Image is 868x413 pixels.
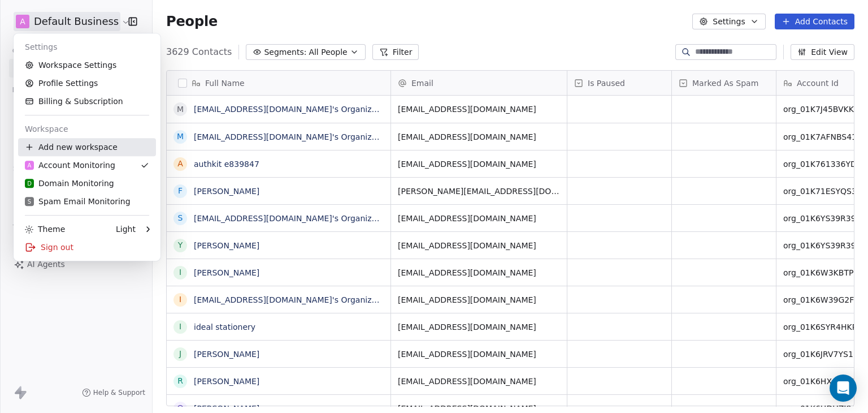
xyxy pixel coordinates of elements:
div: Spam Email Monitoring [25,196,131,207]
div: Account Monitoring [25,160,115,171]
a: Workspace Settings [18,56,156,74]
div: Add new workspace [18,138,156,156]
div: Domain Monitoring [25,178,114,189]
a: Profile Settings [18,74,156,92]
span: D [27,179,32,188]
div: Theme [25,223,65,235]
div: Settings [18,38,156,56]
span: A [28,161,32,170]
div: Workspace [18,120,156,138]
div: Sign out [18,238,156,256]
span: S [28,197,31,206]
div: Light [116,223,136,235]
a: Billing & Subscription [18,92,156,110]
